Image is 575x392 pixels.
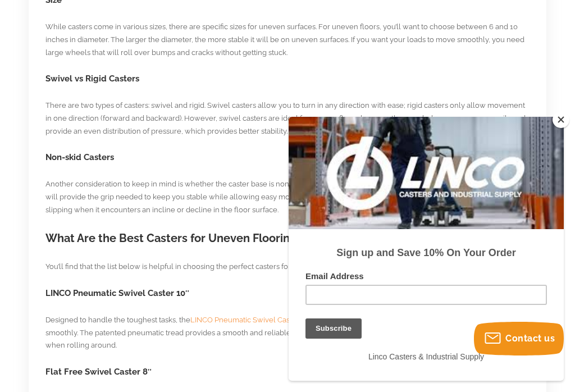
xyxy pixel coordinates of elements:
a: LINCO Pneumatic Swivel Caster 10″ [190,316,312,324]
span: Contact us [505,333,555,344]
p: You’ll find that the list below is helpful in choosing the perfect casters for your specific appl... [45,261,530,274]
p: Designed to handle the toughest tasks, the is perfect for keeping dollies, carts, and wagons runn... [45,314,530,352]
h3: Swivel vs Rigid Casters [45,73,530,85]
h3: LINCO Pneumatic Swivel Caster 10″ [45,288,530,300]
p: There are two types of casters: swivel and rigid. Swivel casters allow you to turn in any directi... [45,99,530,138]
button: Contact us [474,322,564,355]
h2: What Are the Best Casters for Uneven Flooring? [45,230,530,247]
button: Close [553,111,569,128]
span: Linco Casters & Industrial Supply [80,235,195,244]
h3: Flat Free Swivel Caster 8″ [45,366,530,379]
strong: Sign up and Save 10% On Your Order [48,130,227,142]
p: While casters come in various sizes, there are specific sizes for uneven surfaces. For uneven flo... [45,21,530,59]
h3: Non-skid Casters [45,152,530,164]
p: Another consideration to keep in mind is whether the caster base is non-skid with a wider base or... [45,178,530,216]
input: Subscribe [17,202,73,222]
label: Email Address [17,154,258,168]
